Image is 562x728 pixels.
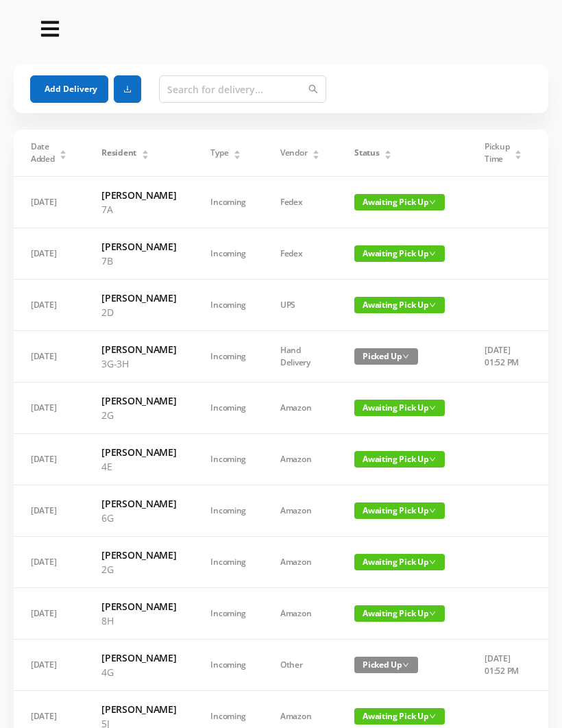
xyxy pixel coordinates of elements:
div: Sort [384,148,392,156]
p: 2G [101,408,176,422]
i: icon: caret-down [141,154,149,158]
div: Sort [233,148,241,156]
h6: [PERSON_NAME] [101,188,176,202]
td: [DATE] [14,588,84,640]
span: Awaiting Pick Up [354,554,445,570]
i: icon: down [429,199,436,206]
td: [DATE] [14,280,84,331]
td: Fedex [263,228,337,280]
td: Incoming [193,228,263,280]
i: icon: down [429,559,436,566]
i: icon: caret-down [313,154,320,158]
i: icon: caret-down [515,154,522,158]
td: [DATE] [14,228,84,280]
i: icon: down [429,404,436,411]
i: icon: caret-down [60,154,67,158]
td: Incoming [193,434,263,485]
td: Incoming [193,588,263,640]
i: icon: caret-up [515,148,522,152]
span: Date Added [31,141,55,165]
td: [DATE] [14,434,84,485]
span: Awaiting Pick Up [354,502,445,519]
span: Awaiting Pick Up [354,708,445,725]
p: 3G-3H [101,356,176,371]
span: Pickup Time [485,141,509,165]
h6: [PERSON_NAME] [101,496,176,511]
td: Incoming [193,177,263,228]
i: icon: down [429,507,436,514]
td: [DATE] [14,331,84,383]
td: UPS [263,280,337,331]
p: 6G [101,511,176,525]
td: Fedex [263,177,337,228]
i: icon: caret-up [313,148,320,152]
td: Incoming [193,383,263,434]
i: icon: down [402,353,409,360]
div: Sort [312,148,320,156]
p: 7A [101,202,176,217]
td: Hand Delivery [263,331,337,383]
span: Status [354,147,379,159]
span: Vendor [280,147,307,159]
td: Amazon [263,383,337,434]
td: Other [263,640,337,691]
p: 2D [101,305,176,319]
td: Amazon [263,537,337,588]
i: icon: caret-down [234,154,241,158]
span: Awaiting Pick Up [354,400,445,416]
i: icon: down [402,662,409,668]
h6: [PERSON_NAME] [101,342,176,356]
i: icon: down [429,250,436,257]
td: Amazon [263,434,337,485]
div: Sort [141,148,149,156]
p: 2G [101,562,176,577]
p: 4E [101,459,176,474]
td: Incoming [193,485,263,537]
span: Resident [101,147,136,159]
i: icon: caret-up [384,148,392,152]
i: icon: caret-up [60,148,67,152]
td: Incoming [193,331,263,383]
td: [DATE] [14,485,84,537]
h6: [PERSON_NAME] [101,291,176,305]
button: icon: download [114,75,141,103]
div: Sort [514,148,522,156]
i: icon: down [429,713,436,720]
div: Sort [59,148,67,156]
td: Incoming [193,280,263,331]
p: 8H [101,614,176,628]
span: Picked Up [354,348,418,365]
h6: [PERSON_NAME] [101,548,176,562]
td: Amazon [263,588,337,640]
h6: [PERSON_NAME] [101,599,176,614]
td: [DATE] [14,177,84,228]
td: Incoming [193,537,263,588]
h6: [PERSON_NAME] [101,393,176,408]
h6: [PERSON_NAME] [101,445,176,459]
td: [DATE] [14,537,84,588]
i: icon: caret-up [234,148,241,152]
td: Incoming [193,640,263,691]
span: Picked Up [354,657,418,673]
span: Type [210,147,228,159]
i: icon: down [429,456,436,463]
td: [DATE] [14,640,84,691]
button: Add Delivery [30,75,108,103]
td: [DATE] 01:52 PM [467,640,539,691]
h6: [PERSON_NAME] [101,651,176,665]
i: icon: search [308,84,318,94]
h6: [PERSON_NAME] [101,239,176,254]
p: 4G [101,665,176,679]
span: Awaiting Pick Up [354,194,445,210]
span: Awaiting Pick Up [354,605,445,622]
i: icon: down [429,302,436,308]
span: Awaiting Pick Up [354,297,445,313]
td: Amazon [263,485,337,537]
input: Search for delivery... [159,75,326,103]
i: icon: down [429,610,436,617]
i: icon: caret-down [384,154,392,158]
h6: [PERSON_NAME] [101,702,176,716]
i: icon: caret-up [141,148,149,152]
td: [DATE] [14,383,84,434]
span: Awaiting Pick Up [354,451,445,468]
